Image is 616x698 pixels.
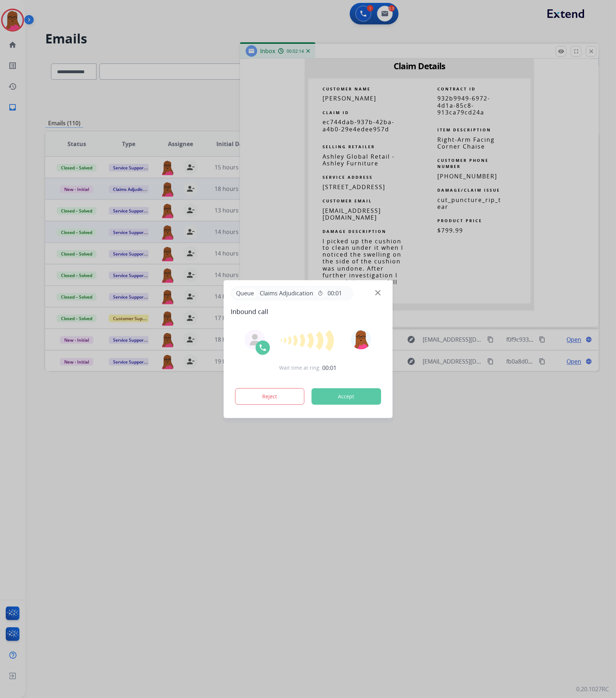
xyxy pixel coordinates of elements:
button: Reject [235,388,305,405]
img: agent-avatar [249,334,260,346]
span: Claims Adjudication [257,289,316,298]
img: close-button [375,290,381,295]
span: Inbound call [231,306,385,317]
span: 00:01 [323,364,337,372]
span: Wait time at ring: [279,364,321,371]
p: 0.20.1027RC [576,685,609,694]
mat-icon: timer [318,290,323,296]
img: avatar [351,329,371,350]
p: Queue [234,289,257,298]
span: 00:01 [328,289,342,298]
button: Accept [311,388,381,405]
img: call-icon [258,343,267,352]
